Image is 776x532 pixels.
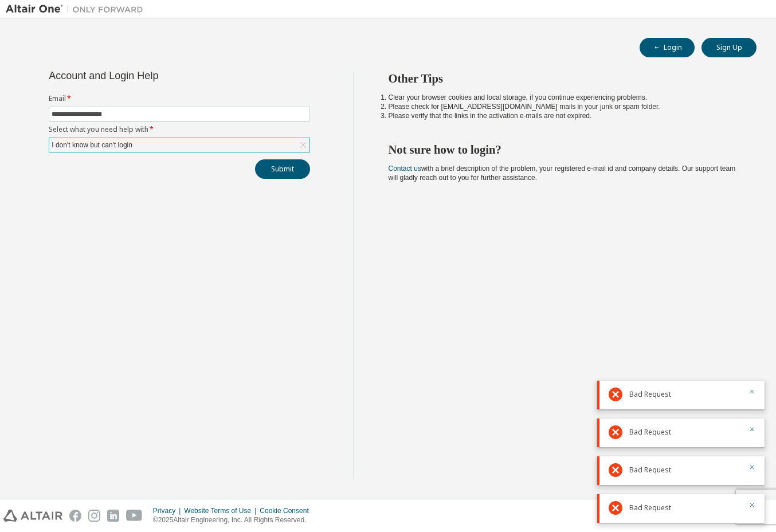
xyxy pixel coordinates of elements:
button: Submit [255,159,310,179]
img: facebook.svg [69,510,81,522]
div: Website Terms of Use [184,506,260,515]
p: © 2025 Altair Engineering, Inc. All Rights Reserved. [153,515,316,525]
li: Please verify that the links in the activation e-mails are not expired. [389,111,736,120]
label: Select what you need help with [49,125,310,134]
li: Please check for [EMAIL_ADDRESS][DOMAIN_NAME] mails in your junk or spam folder. [389,102,736,111]
img: instagram.svg [88,510,100,522]
span: Bad Request [629,390,671,399]
a: Contact us [389,165,421,173]
div: I don't know but can't login [49,138,309,152]
h2: Other Tips [389,71,736,86]
h2: Not sure how to login? [389,142,736,157]
div: Account and Login Help [49,71,258,80]
button: Sign Up [701,38,757,57]
span: Bad Request [629,465,671,475]
div: Privacy [153,506,184,515]
div: I don't know but can't login [50,139,134,151]
span: Bad Request [629,503,671,513]
div: Cookie Consent [260,506,315,515]
img: youtube.svg [126,510,143,522]
img: altair_logo.svg [3,510,62,522]
button: Login [640,38,695,57]
span: Bad Request [629,428,671,437]
li: Clear your browser cookies and local storage, if you continue experiencing problems. [389,93,736,102]
span: with a brief description of the problem, your registered e-mail id and company details. Our suppo... [389,165,736,182]
label: Email [49,94,310,103]
img: linkedin.svg [107,510,119,522]
img: Altair One [6,3,149,15]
